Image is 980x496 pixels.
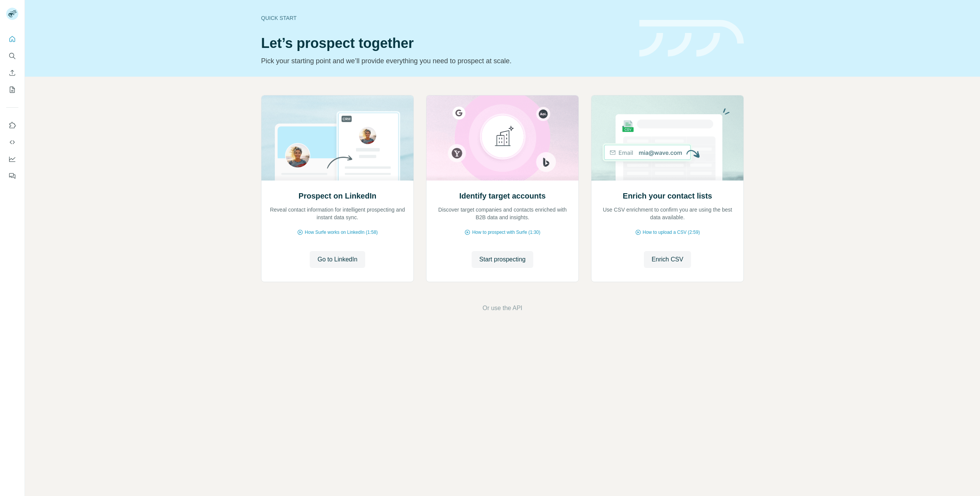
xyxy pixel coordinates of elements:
span: How Surfe works on LinkedIn (1:58) [305,229,378,236]
h2: Identify target accounts [459,191,546,201]
button: Or use the API [482,304,522,313]
button: Use Surfe API [6,135,18,149]
span: How to upload a CSV (2:59) [643,229,700,236]
p: Reveal contact information for intelligent prospecting and instant data sync. [269,206,406,221]
h2: Enrich your contact lists [623,191,712,201]
button: Search [6,49,18,63]
button: Go to LinkedIn [310,251,365,268]
span: Start prospecting [479,255,526,264]
button: Feedback [6,169,18,183]
span: How to prospect with Surfe (1:30) [472,229,540,236]
button: Dashboard [6,152,18,166]
p: Pick your starting point and we’ll provide everything you need to prospect at scale. [261,56,630,66]
img: Identify target accounts [426,95,579,181]
span: Go to LinkedIn [317,255,357,264]
button: Start prospecting [472,251,533,268]
img: banner [639,20,744,57]
p: Discover target companies and contacts enriched with B2B data and insights. [434,206,571,221]
button: Quick start [6,32,18,46]
img: Prospect on LinkedIn [261,95,414,181]
h2: Prospect on LinkedIn [299,191,376,201]
p: Use CSV enrichment to confirm you are using the best data available. [599,206,736,221]
button: My lists [6,83,18,97]
span: Enrich CSV [652,255,683,264]
button: Enrich CSV [6,66,18,80]
button: Use Surfe on LinkedIn [6,118,18,132]
h1: Let’s prospect together [261,36,630,51]
button: Enrich CSV [644,251,691,268]
img: Enrich your contact lists [591,95,744,181]
div: Quick start [261,14,630,22]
